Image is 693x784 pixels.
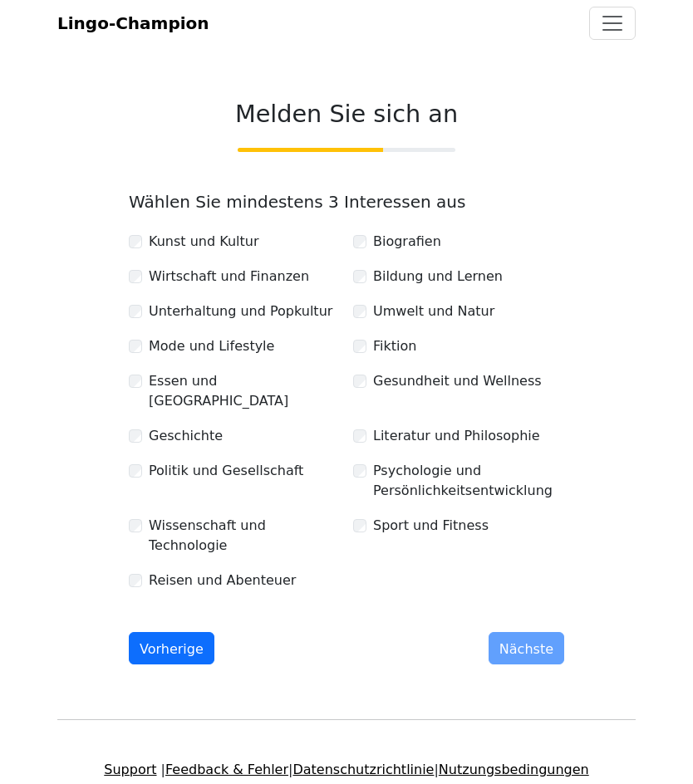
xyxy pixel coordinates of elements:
font: Umwelt und Natur [373,303,494,319]
font: Psychologie und Persönlichkeitsentwicklung [373,463,553,498]
font: Sport und Fitness [373,517,489,533]
a: Datenschutzrichtlinie [292,762,434,777]
font: | [434,762,438,777]
font: Unterhaltung und Popkultur [149,303,332,319]
a: Nutzungsbedingungen [439,762,589,777]
font: | [288,762,292,777]
a: Lingo-Champion [57,7,209,40]
font: Literatur und Philosophie [373,428,540,443]
font: Melden Sie sich an [235,100,458,128]
a: Feedback & Fehler [165,762,288,777]
font: Mode und Lifestyle [149,338,274,354]
font: Fiktion [373,338,416,354]
font: Bildung und Lernen [373,268,503,284]
button: Vorherige [129,632,214,664]
a: Support [104,762,156,777]
font: Politik und Gesellschaft [149,463,303,478]
font: Biografien [373,233,441,249]
font: Gesundheit und Wellness [373,373,542,389]
font: | [161,762,165,777]
font: Wissenschaft und Technologie [149,517,266,553]
button: Toggle navigation [589,7,636,40]
font: Kunst und Kultur [149,233,258,249]
font: Wählen Sie mindestens 3 Interessen aus [129,192,465,212]
font: Vorherige [140,640,204,656]
font: Geschichte [149,428,223,443]
font: Reisen und Abenteuer [149,572,296,588]
font: Wirtschaft und Finanzen [149,268,309,284]
font: Essen und [GEOGRAPHIC_DATA] [149,373,288,409]
font: Lingo-Champion [57,13,209,33]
